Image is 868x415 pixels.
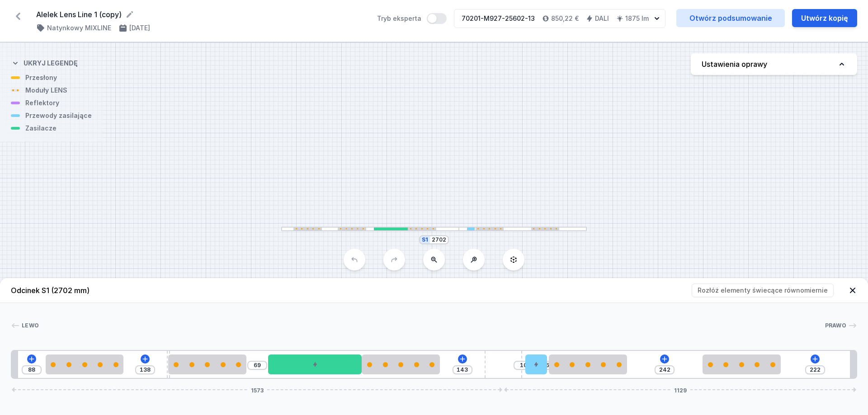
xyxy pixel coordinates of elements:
[377,13,447,24] label: Tryb eksperta
[702,59,767,70] h4: Ustawienia oprawy
[22,322,39,329] span: Lewo
[454,9,665,28] button: 70201-M927-25602-13850,22 €DALI1875 lm
[268,354,362,374] div: DALI Driver - up to 35W
[427,13,447,24] button: Tryb eksperta
[676,9,785,27] a: Otwórz podsumowanie
[125,10,134,19] button: Edytuj nazwę projektu
[129,23,150,33] h4: [DATE]
[792,9,857,27] button: Utwórz kopię
[11,51,78,73] button: Ukryj legendę
[168,354,246,374] div: 5 LENS module 250mm 54°
[625,14,649,23] h4: 1875 lm
[247,387,267,392] span: 1573
[432,236,446,243] input: Wymiar [mm]
[691,53,857,75] button: Ustawienia oprawy
[11,285,90,296] h4: Odcinek S1
[825,322,847,329] span: Prawo
[462,14,535,23] div: 70201-M927-25602-13
[551,14,579,23] h4: 850,22 €
[549,354,627,374] div: 5 LENS module 250mm 54°
[362,354,440,374] div: 5 LENS module 250mm 54°
[703,354,781,374] div: 5 LENS module 250mm 54°
[51,286,90,295] span: (2702 mm)
[36,9,366,20] form: Alelek Lens Line 1 (copy)
[670,387,690,392] span: 1129
[525,354,547,374] div: Hole for power supply cable
[24,59,78,68] h4: Ukryj legendę
[47,23,111,33] h4: Natynkowy MIXLINE
[46,354,124,374] div: 5 LENS module 250mm 54°
[595,14,609,23] h4: DALI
